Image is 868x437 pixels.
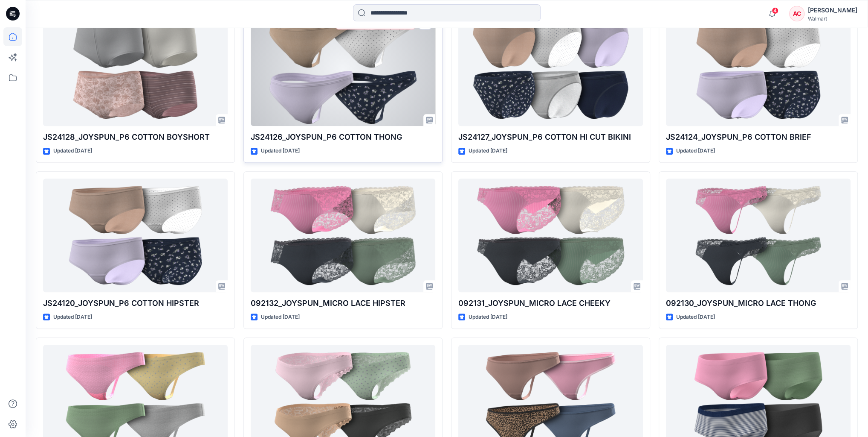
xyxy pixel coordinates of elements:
p: Updated [DATE] [469,147,507,155]
a: 092131_JOYSPUN_MICRO LACE CHEEKY [458,179,643,292]
p: Updated [DATE] [261,313,300,322]
a: JS24126_JOYSPUN_P6 COTTON THONG [251,12,435,126]
p: JS24120_JOYSPUN_P6 COTTON HIPSTER [43,297,228,309]
p: 092131_JOYSPUN_MICRO LACE CHEEKY [458,297,643,309]
p: Updated [DATE] [676,147,715,155]
p: Updated [DATE] [676,313,715,322]
p: JS24124_JOYSPUN_P6 COTTON BRIEF [666,131,851,143]
a: JS24120_JOYSPUN_P6 COTTON HIPSTER [43,179,228,292]
p: Updated [DATE] [469,313,507,322]
p: Updated [DATE] [261,147,300,155]
p: 092132_JOYSPUN_MICRO LACE HIPSTER [251,297,435,309]
p: JS24127_JOYSPUN_P6 COTTON HI CUT BIKINI [458,131,643,143]
p: 092130_JOYSPUN_MICRO LACE THONG [666,297,851,309]
a: 092130_JOYSPUN_MICRO LACE THONG [666,179,851,292]
a: JS24127_JOYSPUN_P6 COTTON HI CUT BIKINI [458,12,643,126]
a: JS24124_JOYSPUN_P6 COTTON BRIEF [666,12,851,126]
p: Updated [DATE] [53,313,92,322]
div: Walmart [808,15,857,22]
a: 092132_JOYSPUN_MICRO LACE HIPSTER [251,179,435,292]
p: Updated [DATE] [53,147,92,155]
div: AC [789,6,804,21]
p: JS24126_JOYSPUN_P6 COTTON THONG [251,131,435,143]
p: JS24128_JOYSPUN_P6 COTTON BOYSHORT [43,131,228,143]
div: [PERSON_NAME] [808,5,857,15]
span: 4 [772,7,778,14]
a: JS24128_JOYSPUN_P6 COTTON BOYSHORT [43,12,228,126]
